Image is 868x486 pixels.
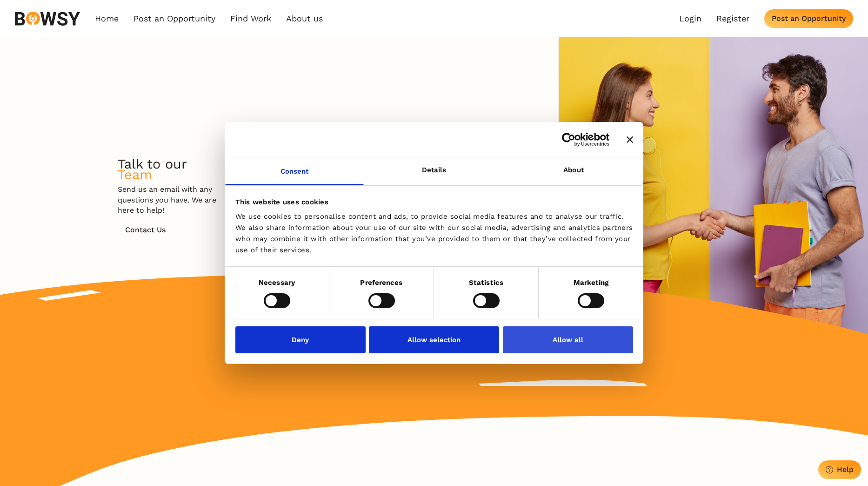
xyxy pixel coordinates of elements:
div: Help [837,465,854,474]
a: Login [679,13,701,24]
button: Post an Opportunity [764,9,853,28]
a: Usercentrics Cookiebot - opens in a new window [528,132,609,146]
strong: Statistics [469,278,503,287]
img: Happy Groupmates [557,37,868,361]
button: Help [818,460,861,479]
span: Team [118,167,152,182]
a: Consent [225,157,364,185]
button: Allow selection [369,326,499,353]
a: Register [716,13,749,24]
div: This website uses cookies [235,196,633,207]
button: Close banner [627,136,633,142]
h1: Talk to our [118,159,187,180]
button: Allow all [503,326,633,353]
a: About [504,157,643,185]
div: We use cookies to personalise content and ads, to provide social media features and to analyse ou... [235,211,633,256]
strong: Necessary [259,278,295,287]
img: svg%3e [15,12,80,26]
div: Post an Opportunity [772,14,846,23]
a: Details [364,157,504,185]
div: Contact Us [125,225,166,234]
strong: Preferences [360,278,402,287]
p: Send us an email with any questions you have. We are here to help! [118,184,220,216]
button: Deny [235,326,366,353]
strong: Marketing [574,278,609,287]
button: Contact Us [118,221,173,239]
a: Home [95,13,119,24]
